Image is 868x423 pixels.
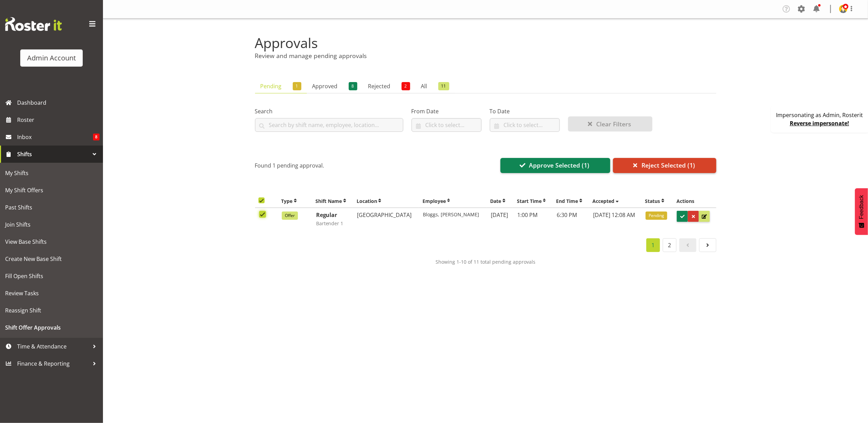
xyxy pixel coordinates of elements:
span: Fill Open Shifts [5,271,98,281]
a: My Shifts [2,164,101,182]
th: Date [487,195,513,208]
span: Inbox [17,132,93,142]
a: Reverse impersonate! [790,119,849,127]
small: Showing 1-10 of 11 total pending approvals [436,259,535,265]
a: Approved [307,79,363,93]
strong: Regular [316,211,337,219]
span: Feedback [858,195,865,219]
span: 8 [349,82,357,90]
a: All [416,79,455,93]
th: Actions [673,195,716,208]
span: 8 [93,134,100,140]
span: Clear Filters [596,119,631,128]
span: Finance & Reporting [17,358,89,369]
button: View Details & Add Notes [699,211,710,222]
a: View Base Shifts [2,233,101,250]
a: My Shift Offers [2,182,101,199]
span: Past Shifts [5,202,98,213]
button: Approve Selected (1) [500,158,610,173]
span: My Shift Offers [5,185,98,195]
span: 1 [293,82,301,90]
th: Shift Name [312,195,353,208]
p: Bloggs, [PERSON_NAME] [423,211,482,218]
th: Accepted [589,195,641,208]
img: admin-rosteritf9cbda91fdf824d97c9d6345b1f660ea.png [839,5,847,13]
a: Pending [255,79,307,93]
span: Join Shifts [5,219,98,230]
td: [GEOGRAPHIC_DATA] [353,208,419,230]
span: 2 [402,82,410,90]
span: Reject Selected (1) [641,161,695,170]
th: End Time [553,195,589,208]
td: 6:30 PM [553,208,589,230]
p: Found 1 pending approval. [255,162,324,169]
td: 1:00 PM [513,208,552,230]
span: Pending [646,211,667,220]
span: Shift Offer Approvals [5,322,98,333]
a: Join Shifts [2,216,101,233]
td: [DATE] 12:08 AM [589,208,641,230]
th: Status [641,195,673,208]
a: Shift Offer Approvals [2,319,101,336]
span: 11 [438,82,449,90]
a: 2 [663,238,676,252]
button: Reject Selected (1) [613,158,716,173]
button: Quick Reject [688,211,699,222]
span: Dashboard [17,98,100,108]
a: Rejected [363,79,416,93]
span: View Base Shifts [5,237,98,247]
label: From Date [412,107,482,115]
span: Create New Base Shift [5,254,98,264]
span: Reassign Shift [5,305,98,316]
div: Admin Account [27,53,76,63]
a: Create New Base Shift [2,250,101,267]
span: Shifts [17,149,89,159]
a: Past Shifts [2,199,101,216]
button: Clear Filters [568,116,652,132]
span: Offer [282,211,298,220]
button: Feedback - Show survey [855,188,868,235]
p: Impersonating as Admin, Rosterit [776,111,863,119]
input: Click to select... [412,118,482,132]
span: Review Tasks [5,288,98,298]
th: Location [353,195,419,208]
a: Fill Open Shifts [2,267,101,285]
th: Employee [419,195,486,208]
h2: Review and manage pending approvals [255,52,716,59]
button: Quick Approve [677,211,688,222]
input: Search by shift name, employee, location... [255,118,403,132]
label: Search [255,107,403,115]
input: Click to select... [490,118,560,132]
img: Rosterit website logo [5,17,62,31]
h1: Approvals [255,35,716,50]
label: To Date [490,107,560,115]
span: Approve Selected (1) [529,161,589,170]
a: Reassign Shift [2,302,101,319]
small: Bartender 1 [316,220,344,227]
span: My Shifts [5,168,98,178]
a: Review Tasks [2,285,101,302]
td: [DATE] [487,208,513,230]
th: Start Time [513,195,552,208]
th: Type [278,195,312,208]
span: Time & Attendance [17,341,89,352]
span: Roster [17,115,100,125]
